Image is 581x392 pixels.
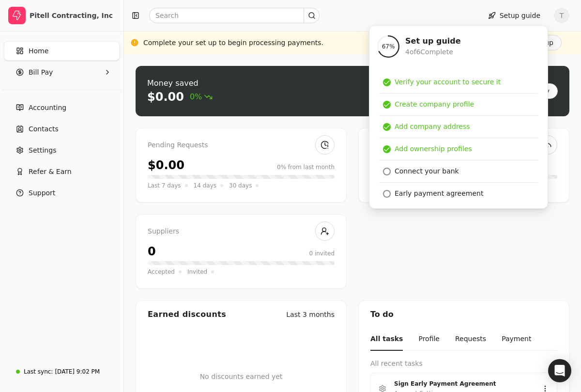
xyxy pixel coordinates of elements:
div: Earned discounts [148,309,226,320]
div: Last sync: [24,367,53,376]
span: Home [29,46,48,56]
span: Contacts [29,124,59,134]
button: Profile [418,328,440,351]
a: Accounting [4,98,120,117]
span: Accounting [29,103,66,113]
div: 0 invited [309,249,335,258]
span: Last 7 days [148,181,181,190]
span: Accepted [148,267,175,277]
div: Create company profile [395,99,474,110]
div: All recent tasks [370,359,557,369]
span: Refer & Earn [29,167,72,177]
a: Last sync:[DATE] 9:02 PM [4,363,120,380]
a: Contacts [4,119,120,139]
span: Invited [187,267,207,277]
div: Money saved [147,78,213,89]
div: Add company address [395,122,470,132]
div: Pitell Contracting, Inc [30,11,115,20]
span: Support [29,188,55,198]
button: T [554,8,569,23]
button: All tasks [370,328,403,351]
input: Search [149,8,320,23]
button: Support [4,183,120,203]
span: 14 days [194,181,216,190]
div: [DATE] 9:02 PM [55,367,100,376]
button: Refer & Earn [4,162,120,181]
a: Home [4,41,120,61]
div: Sign Early Payment Agreement [394,379,526,389]
span: 0% [190,91,213,103]
a: Settings [4,141,120,160]
span: 67 % [382,42,395,51]
div: 0 [148,243,156,260]
div: 0% from last month [277,163,335,172]
div: Connect your bank [395,166,459,176]
div: Complete your set up to begin processing payments. [143,38,323,48]
div: To do [359,301,569,328]
button: Bill Pay [4,63,120,82]
div: Verify your account to secure it [395,77,501,87]
button: Requests [455,328,486,351]
div: Set up guide [405,35,461,47]
span: 30 days [229,181,252,190]
div: Open Intercom Messenger [548,359,571,382]
span: Settings [29,145,56,156]
button: Setup guide [480,8,548,23]
div: $0.00 [147,89,184,105]
div: Last 3 months [286,310,335,320]
div: Add ownership profiles [395,144,472,154]
span: Bill Pay [29,67,53,78]
div: Suppliers [148,226,335,237]
div: Pending Requests [148,140,335,151]
div: 4 of 6 Complete [405,47,461,57]
div: Setup guide [369,25,548,209]
div: Early payment agreement [395,188,483,199]
div: $0.00 [148,157,184,174]
button: Payment [502,328,531,351]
